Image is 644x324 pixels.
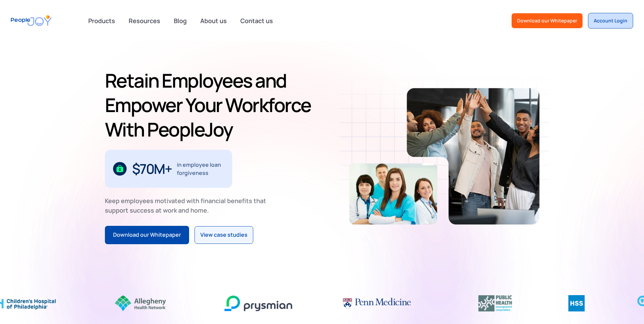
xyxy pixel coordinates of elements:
div: Account Login [594,17,627,24]
img: Retain-Employees-PeopleJoy [349,163,437,224]
a: Download our Whitepaper [512,13,583,28]
a: home [11,11,52,30]
a: Account Login [588,13,633,29]
a: Download our Whitepaper [105,226,189,244]
a: View case studies [195,226,253,244]
div: in employee loan forgiveness [177,161,224,177]
img: Retain-Employees-PeopleJoy [407,88,539,224]
div: $70M+ [132,163,172,174]
div: Download our Whitepaper [517,17,577,24]
a: Blog [170,13,191,28]
a: Resources [125,13,164,28]
div: 1 / 3 [105,150,232,188]
a: Contact us [236,13,277,28]
h1: Retain Employees and Empower Your Workforce With PeopleJoy [105,68,319,142]
div: View case studies [200,231,247,239]
div: Products [84,14,119,28]
div: Keep employees motivated with financial benefits that support success at work and home. [105,196,272,215]
a: About us [196,13,231,28]
div: Download our Whitepaper [113,231,181,239]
